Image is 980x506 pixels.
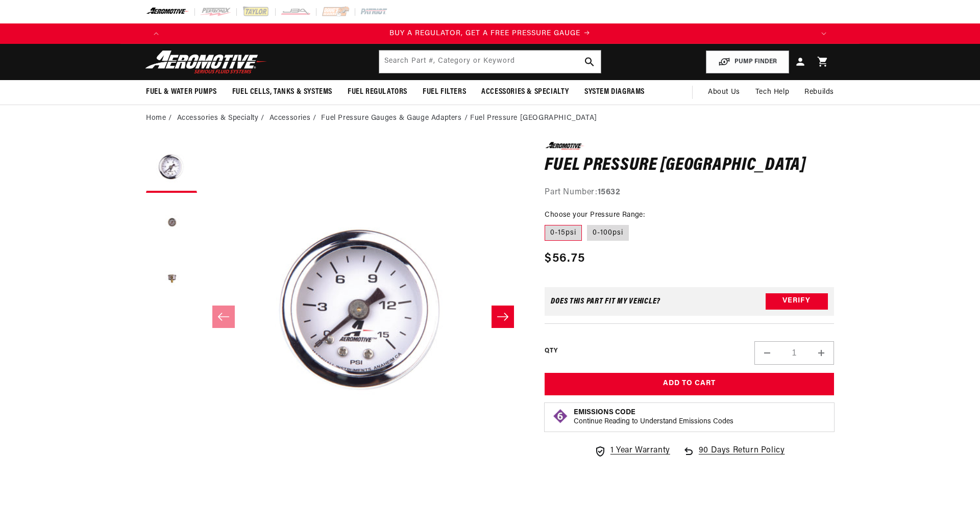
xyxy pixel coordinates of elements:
[232,87,332,97] span: Fuel Cells, Tanks & Systems
[146,87,217,97] span: Fuel & Water Pumps
[379,50,601,73] input: Search by Part Number, Category or Keyword
[146,113,166,124] a: Home
[177,113,267,124] li: Accessories & Specialty
[138,80,225,104] summary: Fuel & Water Pumps
[700,80,748,105] a: About Us
[708,88,740,96] span: About Us
[146,23,166,44] button: Translation missing: en.sections.announcements.previous_announcement
[587,225,629,241] label: 0-100psi
[225,80,340,104] summary: Fuel Cells, Tanks & Systems
[574,409,635,416] strong: Emissions Code
[545,249,585,268] span: $56.75
[598,188,621,196] strong: 15632
[797,80,842,105] summary: Rebuilds
[545,373,834,396] button: Add to Cart
[492,306,514,328] button: Slide right
[166,28,814,39] div: Announcement
[545,210,646,220] legend: Choose your Pressure Range:
[212,306,235,328] button: Slide left
[804,87,834,98] span: Rebuilds
[146,254,197,305] button: Load image 3 in gallery view
[766,293,828,310] button: Verify
[748,80,797,105] summary: Tech Help
[706,50,789,73] button: PUMP FINDER
[699,444,785,468] span: 90 Days Return Policy
[166,28,814,39] div: 1 of 4
[340,80,415,104] summary: Fuel Regulators
[470,113,597,124] li: Fuel Pressure [GEOGRAPHIC_DATA]
[146,142,197,193] button: Load image 1 in gallery view
[415,80,474,104] summary: Fuel Filters
[120,23,860,44] slideshow-component: Translation missing: en.sections.announcements.announcement_bar
[142,50,270,74] img: Aeromotive
[269,113,311,124] a: Accessories
[552,408,569,424] img: Emissions code
[610,444,670,458] span: 1 Year Warranty
[814,23,834,44] button: Translation missing: en.sections.announcements.next_announcement
[545,225,582,241] label: 0-15psi
[545,186,834,199] div: Part Number:
[545,347,557,356] label: QTY
[574,417,733,426] p: Continue Reading to Understand Emissions Codes
[146,198,197,249] button: Load image 2 in gallery view
[755,87,789,98] span: Tech Help
[578,50,601,73] button: search button
[423,87,466,97] span: Fuel Filters
[574,408,733,426] button: Emissions CodeContinue Reading to Understand Emissions Codes
[348,87,407,97] span: Fuel Regulators
[389,30,580,37] span: BUY A REGULATOR, GET A FREE PRESSURE GAUGE
[146,142,524,491] media-gallery: Gallery Viewer
[481,87,569,97] span: Accessories & Specialty
[682,444,785,468] a: 90 Days Return Policy
[474,80,577,104] summary: Accessories & Specialty
[551,297,660,306] div: Does This part fit My vehicle?
[545,158,834,174] h1: Fuel Pressure [GEOGRAPHIC_DATA]
[321,113,461,124] a: Fuel Pressure Gauges & Gauge Adapters
[166,28,814,39] a: BUY A REGULATOR, GET A FREE PRESSURE GAUGE
[594,444,670,458] a: 1 Year Warranty
[584,87,645,97] span: System Diagrams
[577,80,652,104] summary: System Diagrams
[146,113,834,124] nav: breadcrumbs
